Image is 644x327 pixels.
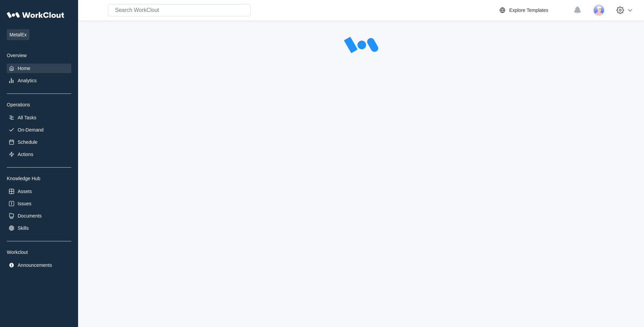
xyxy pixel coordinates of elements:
div: Explore Templates [509,7,548,13]
div: Overview [7,53,71,58]
a: All Tasks [7,113,71,122]
div: Announcements [18,262,52,268]
input: Search WorkClout [108,4,251,16]
div: Actions [18,152,33,157]
div: Documents [18,213,42,219]
img: user-3.png [593,4,605,16]
span: MetalEx [7,29,30,40]
a: Documents [7,211,71,221]
a: Issues [7,199,71,208]
a: Assets [7,187,71,196]
a: Schedule [7,137,71,147]
div: Home [18,66,30,71]
a: Home [7,64,71,73]
div: All Tasks [18,115,36,120]
div: Analytics [18,78,37,83]
div: Knowledge Hub [7,176,71,181]
a: Analytics [7,76,71,85]
div: Assets [18,189,32,194]
div: Operations [7,102,71,107]
div: Schedule [18,139,37,145]
a: Explore Templates [498,6,570,14]
a: On-Demand [7,125,71,135]
a: Skills [7,223,71,233]
a: Actions [7,150,71,159]
div: Workclout [7,249,71,255]
div: Issues [18,201,31,206]
a: Announcements [7,260,71,270]
div: Skills [18,225,29,231]
div: On-Demand [18,127,43,133]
